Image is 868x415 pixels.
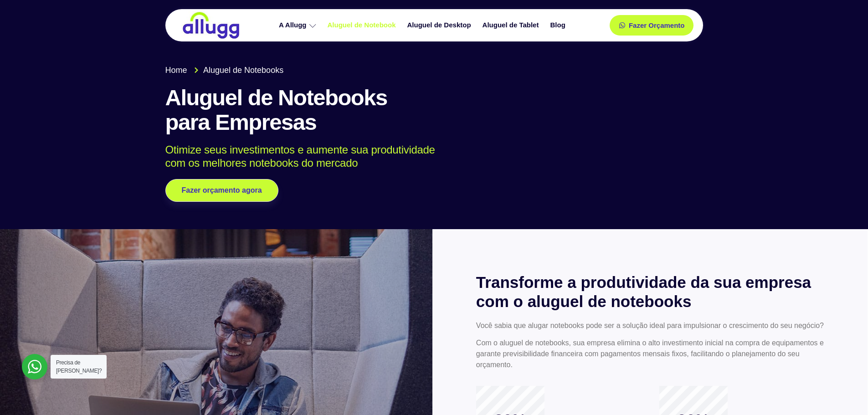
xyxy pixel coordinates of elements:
a: Blog [545,17,572,33]
span: Fazer orçamento agora [182,187,262,194]
p: Você sabia que alugar notebooks pode ser a solução ideal para impulsionar o crescimento do seu ne... [476,320,824,331]
iframe: Chat Widget [822,371,868,415]
span: Home [165,64,187,77]
h1: Aluguel de Notebooks para Empresas [165,86,703,135]
p: Com o aluguel de notebooks, sua empresa elimina o alto investimento inicial na compra de equipame... [476,338,824,370]
span: Aluguel de Notebooks [201,64,283,77]
a: Aluguel de Tablet [478,17,546,33]
span: Fazer Orçamento [629,22,685,29]
span: Precisa de [PERSON_NAME]? [56,359,102,374]
a: Fazer orçamento agora [165,179,278,202]
a: A Allugg [274,17,323,33]
a: Aluguel de Notebook [323,17,403,33]
a: Aluguel de Desktop [403,17,478,33]
a: Fazer Orçamento [610,15,694,36]
p: Otimize seus investimentos e aumente sua produtividade com os melhores notebooks do mercado [165,143,690,170]
img: locação de TI é Allugg [181,11,241,39]
h2: Transforme a produtividade da sua empresa com o aluguel de notebooks [476,273,824,311]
